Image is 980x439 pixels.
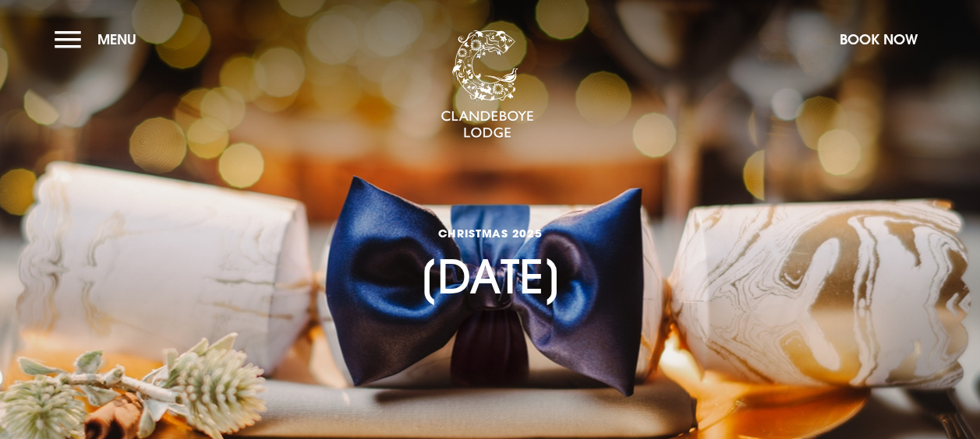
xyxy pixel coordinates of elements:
[419,226,562,241] span: CHRISTMAS 2025
[419,170,562,304] h1: [DATE]
[97,30,136,48] span: Menu
[55,23,144,56] button: Menu
[440,30,534,139] img: Clandeboye Lodge
[832,23,925,56] button: Book Now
